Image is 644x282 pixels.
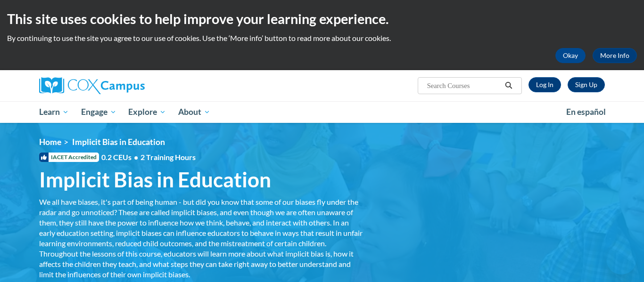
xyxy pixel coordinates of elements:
img: Cox Campus [39,77,145,94]
span: Implicit Bias in Education [72,137,165,147]
span: About [178,106,210,118]
a: Learn [33,101,75,123]
a: En español [560,102,612,122]
span: Implicit Bias in Education [39,167,271,192]
a: Register [568,77,605,92]
a: Home [39,137,61,147]
span: • [134,153,138,161]
a: Cox Campus [39,77,218,94]
a: About [172,101,216,123]
a: Engage [75,101,123,123]
span: Explore [128,106,166,118]
span: Learn [39,106,69,118]
a: Log In [528,77,561,92]
a: More Info [593,48,637,63]
span: 2 Training Hours [140,153,196,161]
iframe: Button to launch messaging window [606,244,636,274]
button: Okay [555,48,586,63]
span: Engage [81,106,116,118]
h2: This site uses cookies to help improve your learning experience. [7,9,637,28]
div: Main menu [25,101,619,123]
button: Search [502,80,516,91]
span: 0.2 CEUs [101,152,196,162]
a: Explore [122,101,172,123]
input: Search Courses [426,80,502,91]
span: IACET Accredited [39,153,99,162]
p: By continuing to use the site you agree to our use of cookies. Use the ‘More info’ button to read... [7,33,637,43]
div: We all have biases, it's part of being human - but did you know that some of our biases fly under... [39,197,364,280]
span: En español [566,107,606,117]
